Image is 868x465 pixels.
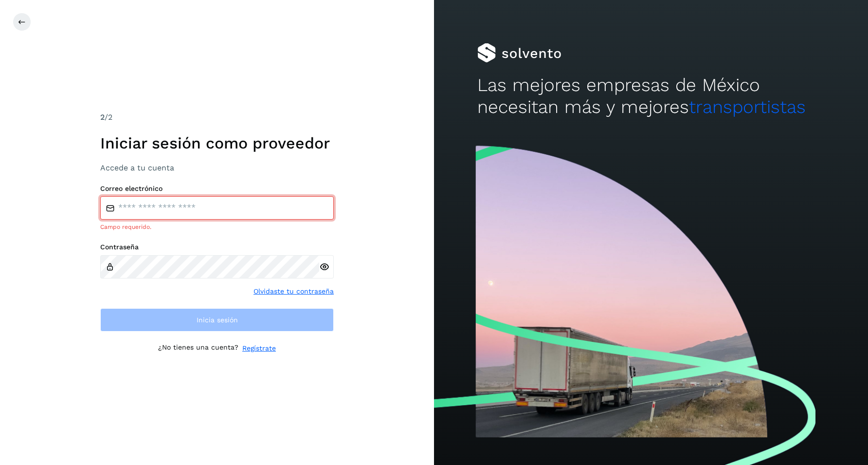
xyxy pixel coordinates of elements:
span: Inicia sesión [197,316,238,323]
div: /2 [100,112,334,123]
div: Campo requerido. [100,223,334,231]
a: Regístrate [242,343,276,353]
h3: Accede a tu cuenta [100,163,334,172]
a: Olvidaste tu contraseña [253,286,334,297]
button: Inicia sesión [100,308,334,332]
label: Contraseña [100,243,334,251]
span: transportistas [689,96,806,117]
h1: Iniciar sesión como proveedor [100,134,334,152]
h2: Las mejores empresas de México necesitan más y mejores [477,74,825,118]
span: 2 [100,112,105,122]
p: ¿No tienes una cuenta? [158,343,238,353]
label: Correo electrónico [100,185,334,193]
